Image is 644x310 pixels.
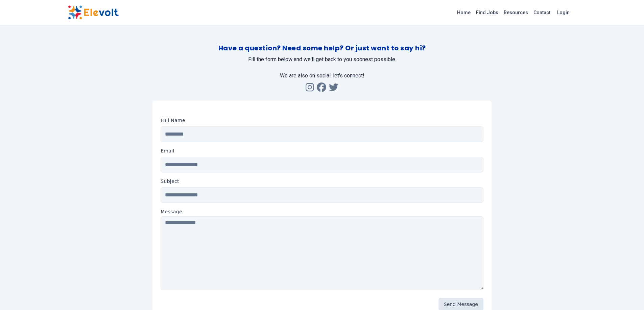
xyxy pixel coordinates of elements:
a: Resources [501,7,531,18]
label: Subject [161,178,179,185]
a: Login [553,6,574,19]
a: Find Jobs [473,7,501,18]
p: Fill the form below and we'll get back to you soonest possible. [152,55,492,64]
a: Home [454,7,473,18]
label: Email [161,147,174,154]
label: Full Name [161,117,185,124]
img: Elevolt [68,5,119,20]
h1: Have a question? Need some help? Or just want to say hi? [152,43,492,53]
p: We are also on social, let's connect! [68,72,576,80]
a: Contact [531,7,553,18]
label: Message [161,208,483,215]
